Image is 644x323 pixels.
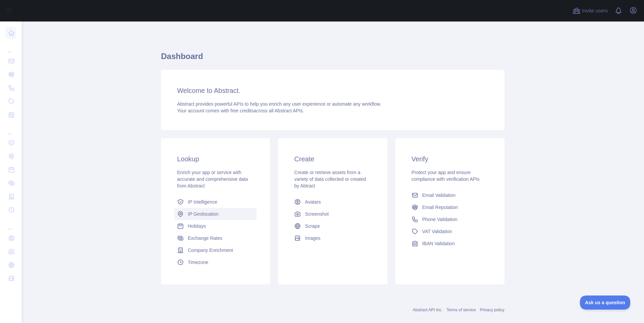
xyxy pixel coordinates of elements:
a: Holidays [174,220,257,232]
span: Enrich your app or service with accurate and comprehensive data from Abstract [177,170,248,189]
h3: Lookup [177,154,254,164]
a: Images [291,232,374,244]
a: Abstract API Inc. [413,308,443,312]
div: ... [5,217,16,231]
span: Scrape [305,223,320,229]
div: ... [5,40,16,54]
span: free credits [230,108,254,113]
a: Scrape [291,220,374,232]
span: Phone Validation [422,216,458,223]
span: Email Reputation [422,204,458,211]
a: VAT Validation [409,225,491,237]
span: VAT Validation [422,228,452,235]
span: Company Enrichment [188,247,233,254]
a: IBAN Validation [409,237,491,250]
span: IBAN Validation [422,240,455,247]
a: Avatars [291,196,374,208]
span: Timezone [188,259,208,266]
a: IP Geolocation [174,208,257,220]
a: Email Validation [409,189,491,201]
a: Company Enrichment [174,244,257,256]
span: IP Geolocation [188,211,219,217]
span: IP Intelligence [188,199,217,205]
iframe: Toggle Customer Support [580,295,631,310]
span: Create or retrieve assets from a variety of data collected or created by Abtract [294,170,366,189]
div: ... [5,122,16,136]
span: Email Validation [422,192,455,199]
span: Abstract provides powerful APIs to help you enrich any user experience or automate any workflow. [177,101,381,107]
button: Invite users [571,5,609,16]
span: Protect your app and ensure compliance with verification APIs [412,170,480,182]
span: Avatars [305,199,321,205]
span: Images [305,235,320,241]
span: Screenshot [305,211,329,217]
a: Privacy policy [480,308,504,312]
h1: Dashboard [161,51,504,67]
a: Screenshot [291,208,374,220]
span: Invite users [582,7,608,15]
a: Terms of service [446,308,476,312]
span: Your account comes with across all Abstract APIs. [177,108,304,113]
span: Holidays [188,223,206,229]
a: Exchange Rates [174,232,257,244]
a: Phone Validation [409,213,491,225]
span: Exchange Rates [188,235,222,241]
a: Timezone [174,256,257,268]
a: Email Reputation [409,201,491,213]
h3: Create [294,154,371,164]
h3: Verify [412,154,488,164]
a: IP Intelligence [174,196,257,208]
h3: Welcome to Abstract. [177,86,488,95]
